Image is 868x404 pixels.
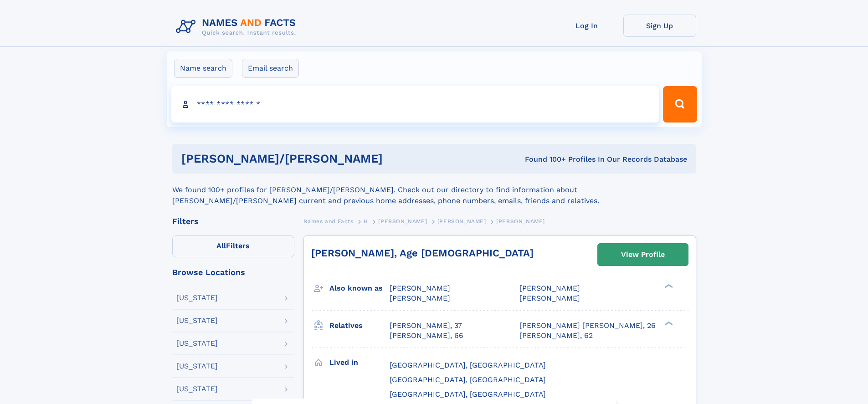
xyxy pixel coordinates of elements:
[390,361,546,369] span: [GEOGRAPHIC_DATA], [GEOGRAPHIC_DATA]
[550,15,623,37] a: Log In
[172,174,696,206] div: We found 100+ profiles for [PERSON_NAME]/[PERSON_NAME]. Check out our directory to find informati...
[329,318,390,333] h3: Relatives
[176,294,218,302] div: [US_STATE]
[364,218,368,225] span: H
[172,15,303,39] img: Logo Names and Facts
[663,283,673,289] div: ❯
[364,215,368,227] a: H
[390,284,450,292] span: [PERSON_NAME]
[176,385,218,393] div: [US_STATE]
[172,217,294,225] div: Filters
[172,235,294,257] label: Filters
[390,390,546,399] span: [GEOGRAPHIC_DATA], [GEOGRAPHIC_DATA]
[663,86,697,123] button: Search Button
[437,218,486,225] span: [PERSON_NAME]
[519,331,593,341] a: [PERSON_NAME], 62
[378,218,427,225] span: [PERSON_NAME]
[176,363,218,370] div: [US_STATE]
[329,281,390,296] h3: Also known as
[519,294,580,302] span: [PERSON_NAME]
[303,215,354,227] a: Names and Facts
[176,340,218,347] div: [US_STATE]
[519,321,656,331] a: [PERSON_NAME] [PERSON_NAME], 26
[496,218,545,225] span: [PERSON_NAME]
[311,247,534,259] a: [PERSON_NAME], Age [DEMOGRAPHIC_DATA]
[621,244,665,265] div: View Profile
[378,215,427,227] a: [PERSON_NAME]
[176,317,218,324] div: [US_STATE]
[519,284,580,292] span: [PERSON_NAME]
[623,15,696,37] a: Sign Up
[216,241,226,250] span: All
[242,59,299,78] label: Email search
[390,331,463,341] a: [PERSON_NAME], 66
[598,244,688,266] a: View Profile
[174,59,232,78] label: Name search
[437,215,486,227] a: [PERSON_NAME]
[454,154,687,164] div: Found 100+ Profiles In Our Records Database
[171,86,659,123] input: search input
[390,321,462,331] a: [PERSON_NAME], 37
[329,355,390,370] h3: Lived in
[390,375,546,384] span: [GEOGRAPHIC_DATA], [GEOGRAPHIC_DATA]
[172,268,294,276] div: Browse Locations
[390,294,450,302] span: [PERSON_NAME]
[663,320,673,326] div: ❯
[181,153,454,164] h1: [PERSON_NAME]/[PERSON_NAME]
